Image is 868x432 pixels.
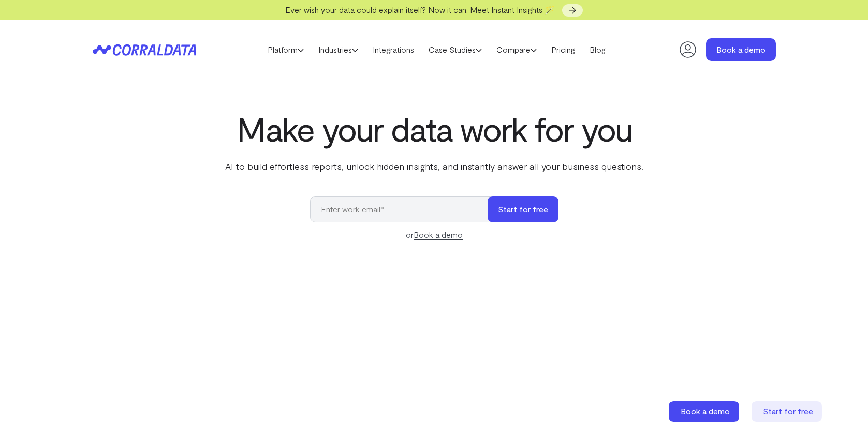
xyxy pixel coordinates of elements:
a: Platform [260,42,311,57]
a: Case Studies [421,42,489,57]
a: Blog [582,42,613,57]
h1: Make your data work for you [223,110,645,147]
a: Industries [311,42,365,57]
a: Integrations [365,42,421,57]
span: Book a demo [681,406,730,416]
a: Book a demo [414,229,463,240]
input: Enter work email* [310,196,498,222]
span: Ever wish your data could explain itself? Now it can. Meet Instant Insights 🪄 [285,5,555,14]
p: AI to build effortless reports, unlock hidden insights, and instantly answer all your business qu... [223,160,645,173]
a: Book a demo [706,38,776,61]
span: Start for free [763,406,813,416]
a: Compare [489,42,544,57]
a: Start for free [752,401,824,422]
a: Book a demo [669,401,741,422]
button: Start for free [488,196,558,222]
a: Pricing [544,42,582,57]
div: or [310,228,558,241]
